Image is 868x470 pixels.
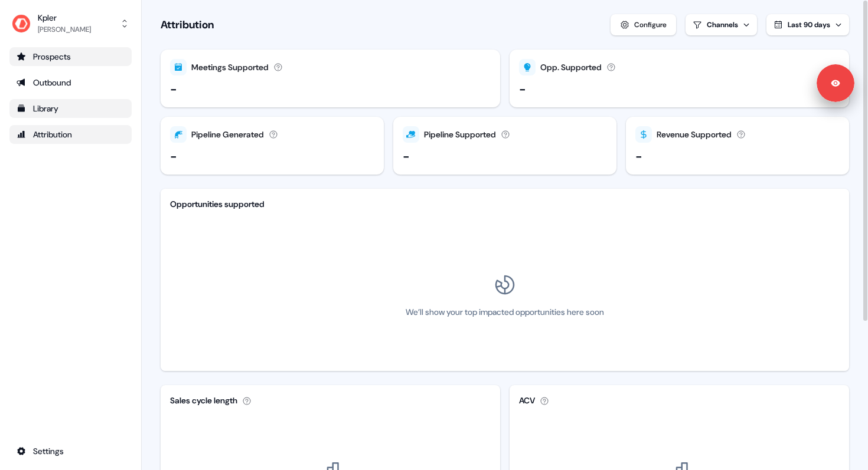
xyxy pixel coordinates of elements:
[17,77,125,88] div: Outbound
[519,395,535,407] div: ACV
[17,103,125,114] div: Library
[626,117,849,175] button: Revenue Supported-
[519,80,526,98] div: -
[191,61,269,74] div: Meetings Supported
[161,50,500,107] button: Meetings Supported-
[9,73,132,92] a: Go to outbound experience
[707,19,738,30] div: Channels
[635,147,642,165] div: -
[17,445,125,457] div: Settings
[161,18,214,32] h1: Attribution
[9,125,132,144] a: Go to attribution
[161,117,384,175] button: Pipeline Generated-
[17,129,125,140] div: Attribution
[170,198,265,211] div: Opportunities supported
[424,129,496,141] div: Pipeline Supported
[406,306,604,318] div: We’ll show your top impacted opportunities here soon
[191,129,264,141] div: Pipeline Generated
[657,129,732,141] div: Revenue Supported
[38,24,91,35] div: [PERSON_NAME]
[9,99,132,118] a: Go to templates
[170,395,237,407] div: Sales cycle length
[393,117,616,175] button: Pipeline Supported-
[9,442,132,461] a: Go to integrations
[766,14,849,35] button: Last 90 days
[9,47,132,66] a: Go to prospects
[170,80,177,98] div: -
[686,14,757,35] button: Channels
[611,14,676,35] button: Configure
[9,9,132,38] button: Kpler[PERSON_NAME]
[634,19,667,31] div: Configure
[170,147,177,165] div: -
[540,61,602,74] div: Opp. Supported
[17,51,125,63] div: Prospects
[403,147,410,165] div: -
[38,12,91,24] div: Kpler
[788,20,830,29] span: Last 90 days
